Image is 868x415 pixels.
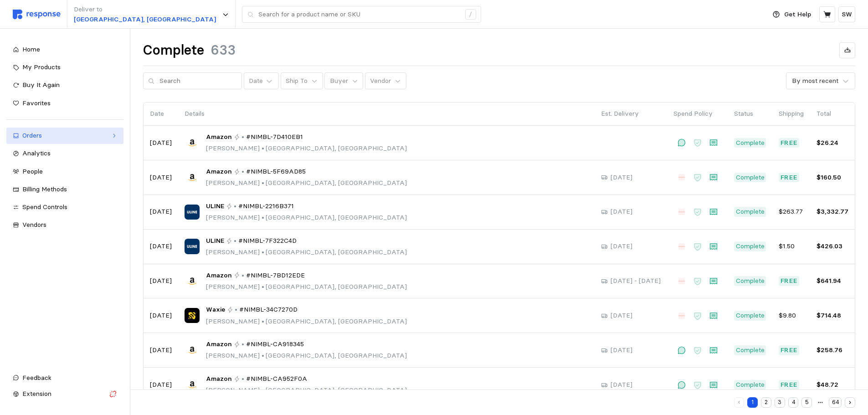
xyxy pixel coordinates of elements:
a: Home [6,41,123,58]
p: • [241,167,244,177]
img: Amazon [185,273,200,288]
p: Est. Delivery [601,109,661,119]
span: Billing Methods [22,185,67,193]
span: Waxie [206,305,225,315]
p: $1.50 [779,241,804,251]
p: $263.77 [779,207,804,217]
p: • [234,236,236,246]
span: #NIMBL-34C7270D [239,305,298,315]
span: Vendors [22,220,46,229]
p: [PERSON_NAME] [GEOGRAPHIC_DATA], [GEOGRAPHIC_DATA] [206,178,407,188]
button: Vendor [365,72,406,90]
button: 2 [761,397,771,408]
span: #NIMBL-5F69AD85 [246,167,306,177]
p: $426.03 [817,241,848,251]
input: Search [159,73,237,89]
p: $3,332.77 [817,207,848,217]
span: Feedback [22,374,51,382]
p: [DATE] [150,311,172,321]
img: Amazon [185,343,200,358]
p: Complete [736,138,765,148]
button: Buyer [324,72,363,90]
p: [DATE] [150,345,172,355]
p: [PERSON_NAME] [GEOGRAPHIC_DATA], [GEOGRAPHIC_DATA] [206,385,407,395]
span: • [260,317,266,325]
p: • [241,271,244,281]
p: [DATE] [611,345,632,355]
p: • [241,374,244,384]
img: Waxie [185,308,200,323]
div: Orders [22,131,108,141]
span: My Products [22,63,61,71]
img: ULINE [185,205,200,220]
span: • [260,144,266,152]
div: Date [249,76,263,86]
p: Details [185,109,588,119]
a: Analytics [6,145,123,162]
p: Status [734,109,766,119]
button: Get Help [767,6,817,23]
span: • [260,386,266,394]
button: 3 [775,397,785,408]
img: ULINE [185,239,200,254]
span: Home [22,45,40,53]
span: People [22,167,43,175]
p: • [241,132,244,142]
img: Amazon [185,377,200,392]
p: Ship To [286,76,308,86]
p: [DATE] [150,173,172,183]
p: [DATE] [611,173,632,183]
span: #NIMBL-2216B371 [238,201,294,211]
img: Amazon [185,135,200,150]
p: [PERSON_NAME] [GEOGRAPHIC_DATA], [GEOGRAPHIC_DATA] [206,213,407,223]
button: 1 [747,397,758,408]
p: [DATE] [150,138,172,148]
p: Free [781,138,798,148]
p: [DATE] [150,380,172,390]
button: Ship To [281,72,323,90]
span: ULINE [206,236,224,246]
p: Complete [736,207,765,217]
div: By most recent [792,76,838,86]
button: 64 [829,397,842,408]
span: ULINE [206,201,224,211]
span: Buy It Again [22,81,60,89]
span: Extension [22,389,51,398]
button: Extension [6,386,123,402]
p: [PERSON_NAME] [GEOGRAPHIC_DATA], [GEOGRAPHIC_DATA] [206,351,407,361]
img: svg%3e [13,10,61,19]
span: Amazon [206,339,232,349]
p: [PERSON_NAME] [GEOGRAPHIC_DATA], [GEOGRAPHIC_DATA] [206,247,407,257]
h1: Complete [143,41,204,59]
p: Free [781,173,798,183]
p: [DATE] - [DATE] [611,276,661,286]
button: 4 [788,397,799,408]
span: • [260,213,266,221]
img: Amazon [185,170,200,185]
p: [DATE] [150,207,172,217]
span: Amazon [206,167,232,177]
p: Free [781,380,798,390]
p: Deliver to [74,5,216,15]
button: Feedback [6,370,123,386]
p: [DATE] [611,207,632,217]
span: #NIMBL-CA952F0A [246,374,307,384]
span: Amazon [206,374,232,384]
p: Free [781,345,798,355]
p: • [241,339,244,349]
button: SW [838,6,855,22]
a: Orders [6,128,123,144]
span: #NIMBL-7BD12EDE [246,271,305,281]
p: [PERSON_NAME] [GEOGRAPHIC_DATA], [GEOGRAPHIC_DATA] [206,143,407,154]
a: Buy It Again [6,77,123,93]
a: My Products [6,59,123,76]
p: Complete [736,345,765,355]
p: SW [842,10,852,20]
p: $48.72 [817,380,848,390]
p: $160.50 [817,173,848,183]
a: Billing Methods [6,181,123,198]
span: • [260,351,266,359]
p: $641.94 [817,276,848,286]
p: [DATE] [611,380,632,390]
p: [DATE] [150,276,172,286]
